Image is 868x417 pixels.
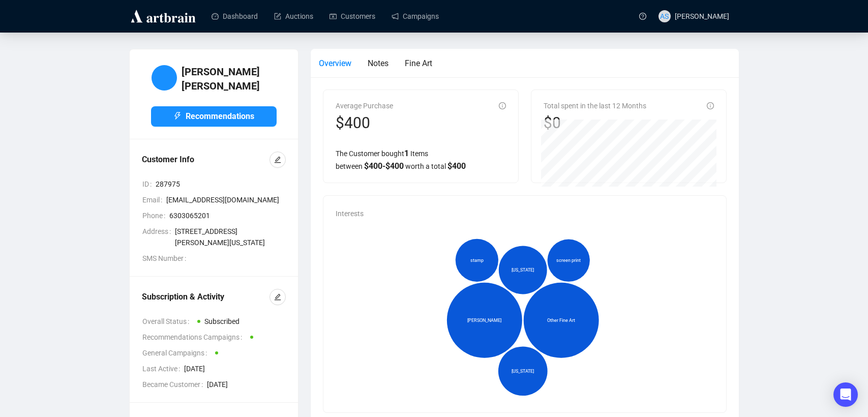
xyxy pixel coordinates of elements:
span: Overall Status [142,316,193,327]
div: Customer Info [142,154,270,166]
span: Last Active [142,363,184,374]
a: Campaigns [392,3,439,29]
span: $ 400 - $ 400 [364,161,404,171]
div: $400 [336,113,393,133]
span: $ 400 [447,161,466,171]
span: Phone [142,210,169,221]
span: Subscribed [204,317,240,325]
a: Auctions [274,3,313,29]
span: Recommendations [186,110,254,123]
span: Average Purchase [336,102,393,110]
span: General Campaigns [142,347,211,359]
span: Overview [319,58,351,68]
span: SMS Number [142,253,190,264]
span: Notes [368,58,388,68]
span: ID [142,178,156,190]
span: Recommendations Campaigns [142,332,246,343]
span: info-circle [707,102,714,109]
span: edit [274,293,281,301]
div: The Customer bought Items between worth a total [336,147,506,172]
span: thunderbolt [173,112,182,120]
span: [US_STATE] [512,266,534,274]
span: Other Fine Art [547,317,575,324]
span: edit [274,156,281,163]
button: Recommendations [151,106,277,127]
span: [PERSON_NAME] [675,12,729,20]
span: [PERSON_NAME] [467,317,501,324]
span: info-circle [499,102,506,109]
div: Subscription & Activity [142,291,270,303]
span: [DATE] [207,379,286,390]
img: logo [129,8,197,24]
span: AS [660,11,669,22]
span: Total spent in the last 12 Months [544,102,646,110]
span: screen print [556,257,581,264]
span: 1 [404,148,409,158]
span: Fine Art [405,58,432,68]
div: $0 [544,113,646,133]
span: 6303065201 [169,210,286,221]
span: Became Customer [142,379,207,390]
span: Address [142,226,175,248]
span: [STREET_ADDRESS][PERSON_NAME][US_STATE] [175,226,286,248]
span: Interests [336,210,364,218]
span: Email [142,194,166,205]
span: stamp [470,257,483,264]
span: [DATE] [184,363,286,374]
h4: [PERSON_NAME] [PERSON_NAME] [182,65,277,93]
div: Open Intercom Messenger [833,382,858,407]
span: [EMAIL_ADDRESS][DOMAIN_NAME] [166,194,286,205]
span: 287975 [156,178,286,190]
span: question-circle [639,13,646,20]
a: Customers [330,3,375,29]
span: [US_STATE] [512,368,534,375]
a: Dashboard [212,3,258,29]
